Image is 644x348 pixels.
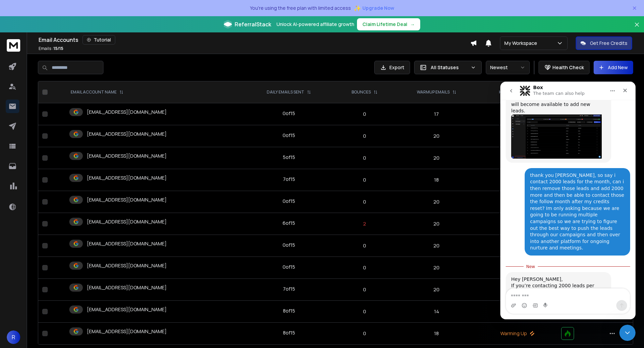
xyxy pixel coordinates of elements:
[338,133,391,139] p: 0
[395,323,478,345] td: 18
[267,89,304,95] p: DAILY EMAILS SENT
[39,35,470,45] div: Email Accounts
[87,284,167,291] p: [EMAIL_ADDRESS][DOMAIN_NAME]
[338,220,391,227] p: 2
[283,329,295,336] div: 8 of 15
[87,240,167,247] p: [EMAIL_ADDRESS][DOMAIN_NAME]
[486,61,530,74] button: Newest
[5,86,130,179] div: Rick says…
[5,185,130,185] div: New messages divider
[395,279,478,301] td: 20
[87,175,167,181] p: [EMAIL_ADDRESS][DOMAIN_NAME]
[338,286,391,293] p: 0
[338,264,391,271] p: 0
[24,86,130,174] div: thank you [PERSON_NAME], so say i contact 2000 leads for the month, can i then remove those leads...
[87,262,167,269] p: [EMAIL_ADDRESS][DOMAIN_NAME]
[283,286,295,292] div: 7 of 15
[250,5,351,11] p: You're using the free plan with limited access
[354,3,361,13] span: ✨
[338,242,391,249] p: 0
[39,46,63,51] p: Emails :
[116,218,127,229] button: Send a message…
[357,18,420,30] button: Claim Lifetime Deal→
[482,308,553,315] p: Warming Up
[87,328,167,335] p: [EMAIL_ADDRESS][DOMAIN_NAME]
[338,330,391,337] p: 0
[482,198,553,205] p: Warming Up
[283,307,295,314] div: 8 of 15
[82,35,115,45] button: Tutorial
[87,218,167,225] p: [EMAIL_ADDRESS][DOMAIN_NAME]
[362,5,394,11] span: Upgrade Now
[10,221,16,226] button: Upload attachment
[87,109,167,115] p: [EMAIL_ADDRESS][DOMAIN_NAME]
[395,191,478,213] td: 20
[482,111,553,117] p: Warming Up
[482,155,553,161] p: Warming Up
[235,20,271,28] span: ReferralStack
[338,308,391,315] p: 0
[482,133,553,139] p: Warming Up
[500,82,636,319] iframe: Intercom live chat
[338,198,391,205] p: 0
[283,132,295,139] div: 0 of 15
[7,330,20,344] button: R
[277,21,354,28] p: Unlock AI-powered affiliate growth
[576,36,632,50] button: Get Free Credits
[30,90,124,170] div: thank you [PERSON_NAME], so say i contact 2000 leads for the month, can i then remove those leads...
[395,257,478,279] td: 20
[283,242,295,248] div: 0 of 15
[354,1,394,15] button: ✨Upgrade Now
[482,264,553,271] p: Warming Up
[11,194,105,241] div: Hey [PERSON_NAME], If you’re contacting 2000 leads per month, once your monthly limits reset, you...
[87,153,167,159] p: [EMAIL_ADDRESS][DOMAIN_NAME]
[499,89,529,95] p: HEALTH SCORE
[87,196,167,203] p: [EMAIL_ADDRESS][DOMAIN_NAME]
[338,177,391,183] p: 0
[283,176,295,183] div: 7 of 15
[482,177,553,183] p: Warming Up
[619,325,636,341] iframe: Intercom live chat
[539,61,590,74] button: Health Check
[338,155,391,161] p: 0
[417,89,450,95] p: WARMUP EMAILS
[338,111,391,117] p: 0
[6,207,129,218] textarea: Message…
[283,220,295,226] div: 6 of 15
[87,306,167,313] p: [EMAIL_ADDRESS][DOMAIN_NAME]
[71,89,123,95] div: EMAIL ACCOUNT NAME
[21,221,27,226] button: Emoji picker
[482,286,553,293] p: Warming Up
[395,147,478,169] td: 20
[395,169,478,191] td: 18
[283,198,295,205] div: 0 of 15
[53,46,63,51] span: 15 / 15
[395,213,478,235] td: 20
[482,330,553,337] p: Warming Up
[431,64,468,71] p: All Statuses
[395,235,478,257] td: 20
[395,125,478,147] td: 20
[590,40,627,47] p: Get Free Credits
[633,20,641,36] button: Close banner
[594,61,633,74] button: Add New
[410,21,415,28] span: →
[283,154,295,161] div: 5 of 15
[374,61,410,74] button: Export
[482,220,553,227] p: Warming Up
[283,110,295,117] div: 0 of 15
[395,103,478,125] td: 17
[504,40,540,47] p: My Workspace
[395,301,478,323] td: 14
[87,131,167,137] p: [EMAIL_ADDRESS][DOMAIN_NAME]
[352,89,371,95] p: BOUNCES
[43,221,48,226] button: Start recording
